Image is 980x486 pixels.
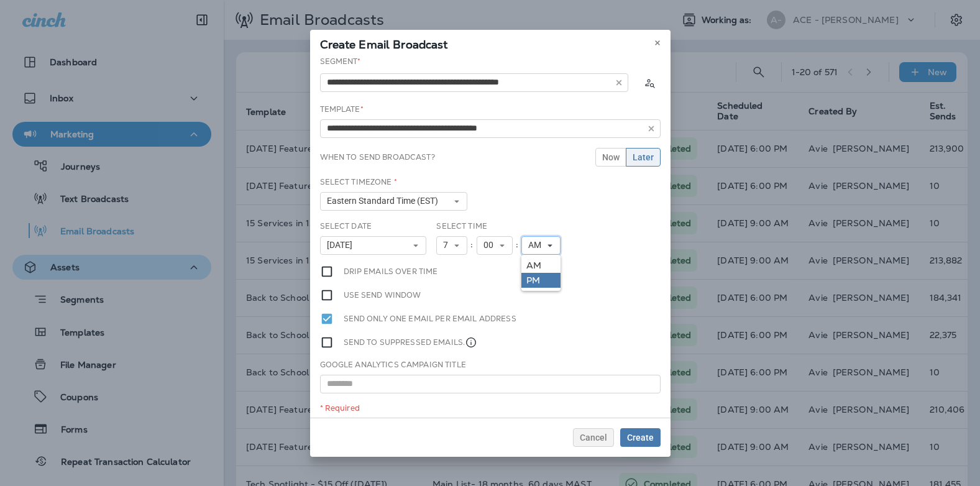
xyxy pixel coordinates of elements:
span: [DATE] [327,240,357,250]
button: Now [595,148,626,167]
span: Eastern Standard Time (EST) [327,196,443,206]
button: AM [521,236,561,255]
div: Create Email Broadcast [310,30,671,56]
div: : [513,236,521,255]
button: Create [620,428,661,447]
span: 7 [443,240,453,250]
button: Calculate the estimated number of emails to be sent based on selected segment. (This could take a... [638,71,661,94]
button: Eastern Standard Time (EST) [320,192,468,211]
label: Template [320,104,364,114]
button: Cancel [573,428,614,447]
span: Now [602,153,620,162]
label: Drip emails over time [344,265,438,278]
a: PM [521,273,561,288]
span: Later [633,153,654,162]
span: AM [528,240,546,250]
button: 00 [477,236,513,255]
label: Select Date [320,221,372,231]
label: Segment [320,57,361,66]
span: 00 [483,240,498,250]
span: Create [627,433,654,442]
label: Send to suppressed emails. [344,336,478,349]
label: Select Time [436,221,487,231]
label: Send only one email per email address [344,312,516,326]
button: Later [626,148,661,167]
label: Select Timezone [320,177,397,187]
a: AM [521,258,561,273]
label: Use send window [344,288,421,302]
div: : [467,236,476,255]
label: Google Analytics Campaign Title [320,360,466,370]
button: [DATE] [320,236,427,255]
div: * Required [320,403,661,413]
span: Cancel [580,433,607,442]
label: When to send broadcast? [320,152,435,162]
button: 7 [436,236,467,255]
